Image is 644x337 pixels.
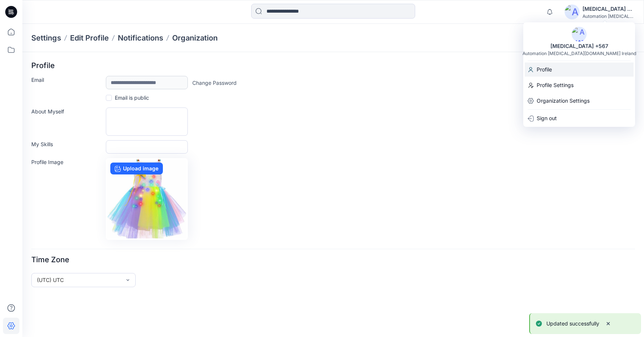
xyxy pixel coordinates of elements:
a: Profile [523,62,635,77]
label: About Myself [31,107,101,133]
a: Change Password [192,79,237,87]
div: Automation [MEDICAL_DATA]... [583,13,635,19]
a: Organization Settings [523,94,635,108]
a: Edit Profile [70,33,109,43]
p: Time Zone [31,255,69,269]
div: [MEDICAL_DATA] +567 [583,4,635,13]
div: [MEDICAL_DATA] +567 [546,42,613,51]
img: avatar [565,4,580,19]
p: Profile Settings [537,78,574,92]
p: Profile [31,61,55,74]
label: Profile Image [31,158,101,237]
a: Profile Settings [523,78,635,92]
p: Organization Settings [537,94,590,108]
img: no-profile.png [107,160,186,238]
div: (UTC) UTC [37,276,121,284]
label: Upload image [110,163,163,174]
label: Email [31,76,101,86]
img: avatar [572,27,587,42]
p: Email is public [115,94,149,102]
p: Updated successfully [546,319,599,328]
p: Settings [31,33,61,43]
p: Profile [537,62,552,77]
a: Organization [172,33,218,43]
div: Automation [MEDICAL_DATA][DOMAIN_NAME] Ireland [523,51,636,56]
p: Sign out [537,111,557,125]
label: My Skills [31,140,101,151]
div: Notifications-bottom-right [526,310,644,337]
a: Notifications [118,33,163,43]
